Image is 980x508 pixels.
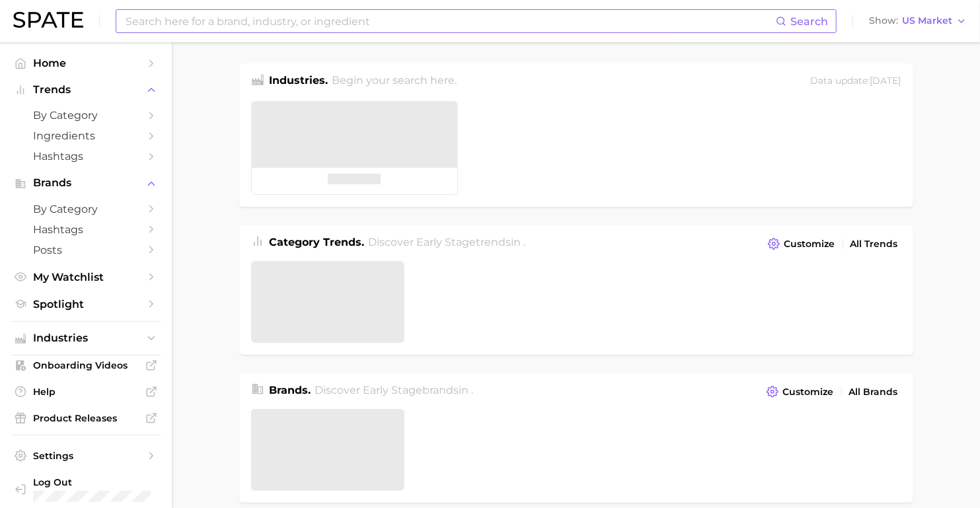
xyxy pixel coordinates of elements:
span: Category Trends . [270,236,365,248]
a: Help [11,382,161,402]
span: Hashtags [33,223,139,236]
span: Customize [783,386,834,398]
span: Onboarding Videos [33,359,139,371]
a: Posts [11,240,161,260]
span: Search [790,15,828,28]
a: My Watchlist [11,267,161,287]
span: Customize [784,238,835,250]
span: Show [869,17,898,24]
span: Trends [33,84,139,96]
a: All Trends [847,235,901,253]
a: by Category [11,199,161,219]
button: Brands [11,173,161,193]
a: Hashtags [11,146,161,166]
h2: Begin your search here. [332,73,457,91]
span: Brands . [270,384,311,396]
span: by Category [33,203,139,215]
a: Home [11,53,161,73]
span: Product Releases [33,412,139,424]
a: Log out. Currently logged in with e-mail mira.piamonte@powerdigitalmarketing.com. [11,472,161,506]
a: Product Releases [11,408,161,428]
a: Settings [11,446,161,466]
span: Help [33,386,139,398]
h1: Industries. [270,73,328,91]
button: Customize [763,382,837,401]
span: All Brands [849,386,898,398]
span: My Watchlist [33,271,139,283]
div: Data update: [DATE] [811,73,901,91]
input: Search here for a brand, industry, or ingredient [124,10,776,32]
span: Discover Early Stage brands in . [315,384,473,396]
span: Industries [33,332,139,344]
a: All Brands [846,383,901,401]
a: Ingredients [11,126,161,146]
span: Posts [33,244,139,256]
span: Brands [33,177,139,189]
span: Home [33,57,139,69]
span: Ingredients [33,129,139,142]
img: SPATE [13,12,83,28]
button: ShowUS Market [866,13,970,30]
span: US Market [902,17,952,24]
span: Settings [33,450,139,462]
span: Hashtags [33,150,139,163]
span: by Category [33,109,139,122]
button: Trends [11,80,161,100]
span: Discover Early Stage trends in . [368,236,525,248]
button: Customize [765,235,838,253]
a: by Category [11,105,161,126]
a: Onboarding Videos [11,355,161,375]
a: Spotlight [11,294,161,314]
span: Spotlight [33,298,139,310]
span: Log Out [33,476,241,488]
button: Industries [11,328,161,348]
span: All Trends [850,238,898,250]
a: Hashtags [11,219,161,240]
